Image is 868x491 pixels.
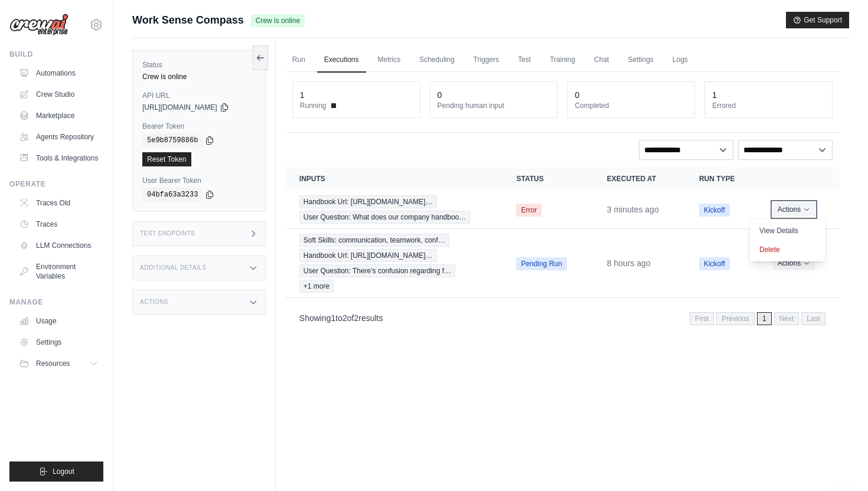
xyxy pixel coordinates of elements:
a: Environment Variables [14,257,103,286]
span: Running [300,101,327,110]
span: First [690,312,714,325]
span: +1 more [299,280,334,293]
span: Handbook Url: [URL][DOMAIN_NAME]… [299,249,437,262]
span: 1 [331,313,336,323]
th: Status [502,167,592,191]
span: Kickoff [699,204,730,217]
label: Status [142,60,256,70]
th: Inputs [285,167,502,191]
span: User Question: There's confusion regarding f… [299,264,455,277]
img: Logo [9,14,68,36]
a: Scheduling [412,48,461,73]
h3: Additional Details [140,264,206,271]
button: Actions for execution [773,256,815,270]
time: September 24, 2025 at 16:52 CST [607,258,651,268]
div: Crew is online [142,72,256,81]
span: Soft Skills: communication, teamwork, conf… [299,234,449,247]
section: Crew executions table [285,167,840,333]
a: Marketplace [14,106,103,125]
a: Tools & Integrations [14,149,103,168]
a: LLM Connections [14,236,103,255]
span: Handbook Url: [URL][DOMAIN_NAME]… [299,195,437,208]
dt: Pending human input [438,101,550,110]
a: Reset Token [142,152,191,166]
a: Usage [14,312,103,330]
div: 0 [438,89,442,101]
span: Error [516,204,541,217]
a: Traces Old [14,194,103,212]
a: Test [511,48,538,73]
label: API URL [142,91,256,100]
a: Agents Repository [14,127,103,146]
label: User Bearer Token [142,176,256,185]
a: Logs [665,48,695,73]
h3: Actions [140,299,168,306]
a: Settings [14,333,103,352]
div: 1 [300,89,305,101]
span: Resources [36,359,70,368]
button: Delete [750,240,825,259]
a: Crew Studio [14,85,103,104]
p: Showing to of results [299,312,383,324]
th: Run Type [685,167,759,191]
span: Pending Run [516,257,566,270]
a: Chat [587,48,616,73]
span: 2 [354,313,358,323]
a: View execution details for Soft Skills [299,234,488,293]
th: Executed at [593,167,685,191]
a: Run [285,48,312,73]
button: Get Support [786,12,849,28]
h3: Test Endpoints [140,230,195,237]
div: Operate [9,179,103,189]
code: 5e9b8759886b [142,133,203,148]
time: September 25, 2025 at 00:53 CST [607,205,659,214]
code: 04bfa63a3233 [142,188,203,202]
a: View Details [750,221,825,240]
span: [URL][DOMAIN_NAME] [142,103,217,112]
nav: Pagination [285,303,840,333]
span: 2 [342,313,347,323]
div: 0 [575,89,579,101]
a: Metrics [371,48,408,73]
nav: Pagination [690,312,825,325]
div: Build [9,50,103,59]
a: Settings [621,48,660,73]
dt: Errored [712,101,825,110]
button: Resources [14,354,103,373]
a: Training [543,48,582,73]
button: Logout [9,461,103,482]
label: Bearer Token [142,122,256,131]
div: 1 [712,89,717,101]
span: User Question: What does our company handboo… [299,211,470,224]
span: Crew is online [251,14,305,27]
span: Kickoff [699,257,730,270]
span: Work Sense Compass [132,12,244,28]
a: Executions [317,48,366,73]
span: Next [774,312,800,325]
a: Traces [14,215,103,234]
span: Logout [53,467,74,476]
iframe: Chat Widget [809,434,868,491]
dt: Completed [575,101,687,110]
a: Triggers [466,48,507,73]
a: Automations [14,64,103,83]
span: 1 [757,312,772,325]
div: Manage [9,297,103,307]
a: View execution details for Handbook Url [299,195,488,224]
span: Last [801,312,825,325]
span: Previous [716,312,755,325]
button: Actions for execution [773,202,815,217]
